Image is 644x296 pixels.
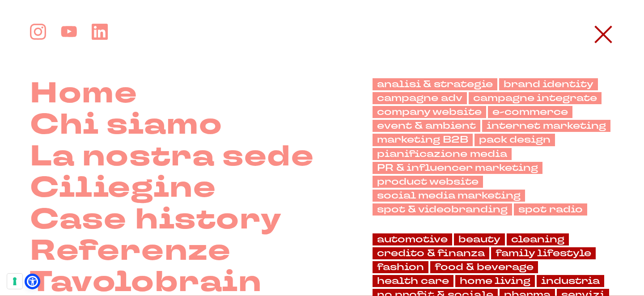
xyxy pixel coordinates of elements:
[373,134,473,146] a: marketing B2B
[475,134,555,146] a: pack design
[7,274,22,289] button: Le tue preferenze relative al consenso per le tecnologie di tracciamento
[373,78,497,90] a: analisi & strategie
[488,106,572,118] a: e-commerce
[537,275,604,287] a: industria
[373,233,452,245] a: automotive
[373,106,486,118] a: company website
[30,141,314,173] a: La nostra sede
[482,120,610,132] a: internet marketing
[507,233,569,245] a: cleaning
[499,78,598,90] a: brand identity
[373,203,512,216] a: spot & videobranding
[455,275,535,287] a: home living
[491,247,596,259] a: family lifestyle
[373,92,467,104] a: campagne adv
[373,162,542,174] a: PR & influencer marketing
[454,233,505,245] a: beauty
[27,276,38,287] a: Open Accessibility Menu
[30,173,216,204] a: Ciliegine
[514,203,587,216] a: spot radio
[373,190,525,202] a: social media marketing
[469,92,602,104] a: campagne integrate
[30,110,222,141] a: Chi siamo
[30,204,282,236] a: Case history
[373,275,453,287] a: health care
[373,247,489,259] a: credito & finanza
[430,261,538,273] a: food & beverage
[373,261,428,273] a: fashion
[30,236,231,267] a: Referenze
[373,120,480,132] a: event & ambient
[30,78,137,110] a: Home
[373,148,512,160] a: pianificazione media
[373,176,483,188] a: product website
